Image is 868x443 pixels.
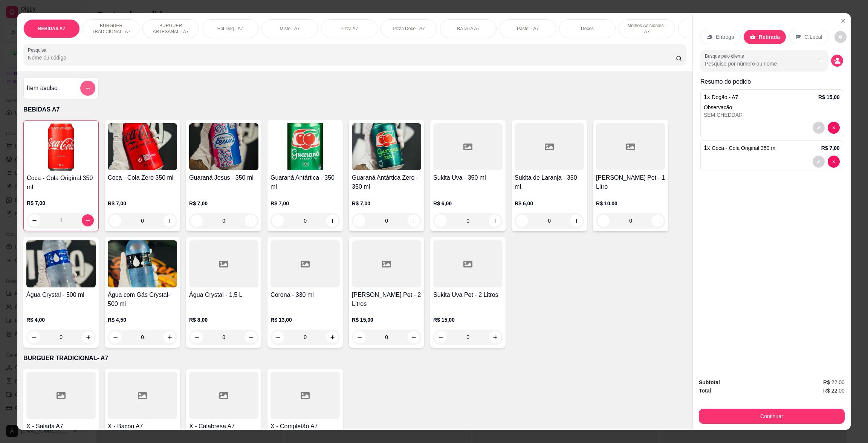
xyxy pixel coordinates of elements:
button: decrease-product-quantity [831,55,843,67]
h4: Coca - Cola Original 350 ml [27,174,95,192]
label: Pesquisa [28,47,49,53]
img: product-image [352,123,421,170]
span: Dogão - A7 [712,94,738,100]
button: increase-product-quantity [245,215,257,227]
h4: Água Crystal - 1,5 L [189,290,258,299]
button: increase-product-quantity [326,215,338,227]
p: R$ 15,00 [352,316,421,324]
button: increase-product-quantity [326,331,338,343]
h4: Corona - 330 ml [270,290,340,299]
button: decrease-product-quantity [813,156,825,168]
button: increase-product-quantity [164,331,176,343]
button: decrease-product-quantity [828,156,840,168]
p: R$ 7,00 [352,200,421,207]
h4: Guaraná Jesus - 350 ml [189,173,258,182]
p: BEBIDAS A7 [23,105,686,114]
button: decrease-product-quantity [28,331,40,343]
button: decrease-product-quantity [435,215,447,227]
button: decrease-product-quantity [109,331,121,343]
div: SEM CHEDDAR [704,111,840,119]
p: R$ 6,00 [433,200,503,207]
p: R$ 7,00 [189,200,258,207]
p: R$ 6,00 [515,200,584,207]
p: R$ 7,00 [108,200,177,207]
p: Pastel - A7 [517,26,539,32]
p: R$ 7,00 [821,144,840,152]
button: add-separate-item [80,81,95,96]
button: decrease-product-quantity [272,215,284,227]
p: R$ 13,00 [270,316,340,324]
p: R$ 4,00 [26,316,96,324]
h4: Item avulso [27,84,58,93]
h4: Guaraná Antártica Zero - 350 ml [352,173,421,191]
p: Observação: [704,104,840,111]
button: decrease-product-quantity [272,331,284,343]
button: decrease-product-quantity [598,215,610,227]
button: decrease-product-quantity [813,122,825,134]
button: decrease-product-quantity [109,215,121,227]
img: product-image [27,124,95,171]
h4: X - Completão A7 [270,422,340,431]
p: BEBIDAS A7 [38,26,65,32]
p: C.Local [804,33,822,41]
button: decrease-product-quantity [28,214,40,226]
img: product-image [189,123,258,170]
img: product-image [26,240,96,287]
h4: Guaraná Antártica - 350 ml [270,173,340,191]
button: decrease-product-quantity [191,331,203,343]
p: Misto - A7 [280,26,300,32]
h4: Água com Gás Crystal- 500 ml [108,290,177,309]
button: Close [837,15,849,27]
button: increase-product-quantity [82,331,94,343]
p: R$ 10,00 [596,200,665,207]
h4: Coca - Cola Zero 350 ml [108,173,177,182]
p: Pizza A7 [341,26,358,32]
button: decrease-product-quantity [834,31,847,43]
strong: Subtotal [699,379,720,385]
button: decrease-product-quantity [516,215,528,227]
img: product-image [108,240,177,287]
button: increase-product-quantity [82,214,94,226]
p: R$ 7,00 [27,199,95,207]
h4: X - Salada A7 [26,422,96,431]
h4: Sukita Uva Pet - 2 Litros [433,290,503,299]
p: Entrega [716,33,734,41]
button: Continuar [699,409,845,424]
button: increase-product-quantity [489,215,501,227]
button: decrease-product-quantity [828,122,840,134]
label: Busque pelo cliente [705,53,747,59]
p: R$ 4,50 [108,316,177,324]
span: Coca - Cola Original 350 ml [712,145,776,151]
p: R$ 15,00 [433,316,503,324]
p: Molhos Adicionais - A7 [625,23,669,35]
img: product-image [270,123,340,170]
p: 1 x [704,93,738,102]
p: Pizza Doce - A7 [393,26,425,32]
button: decrease-product-quantity [435,331,447,343]
span: R$ 22,00 [823,386,845,395]
p: Hot Dog - A7 [217,26,243,32]
h4: Sukita Uva - 350 ml [433,173,503,182]
button: increase-product-quantity [652,215,664,227]
h4: Sukita de Laranja - 350 ml [515,173,584,191]
button: increase-product-quantity [245,331,257,343]
button: decrease-product-quantity [353,331,365,343]
p: Doces [581,26,594,32]
p: BURGUER TRADICIONAL- A7 [89,23,133,35]
button: increase-product-quantity [408,331,420,343]
button: increase-product-quantity [489,331,501,343]
h4: X - Calabresa A7 [189,422,258,431]
p: Resumo do pedido [700,77,843,86]
button: decrease-product-quantity [191,215,203,227]
input: Busque pelo cliente [705,60,802,67]
p: BATATA A7 [457,26,480,32]
button: increase-product-quantity [570,215,582,227]
span: R$ 22,00 [823,378,845,386]
p: BURGUER TRADICIONAL- A7 [23,354,686,363]
p: 1 x [704,144,776,153]
input: Pesquisa [28,54,676,61]
h4: X - Bacon A7 [108,422,177,431]
p: Retirada [759,33,780,41]
p: BURGUER ARTESANAL - A7 [149,23,193,35]
p: R$ 7,00 [270,200,340,207]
